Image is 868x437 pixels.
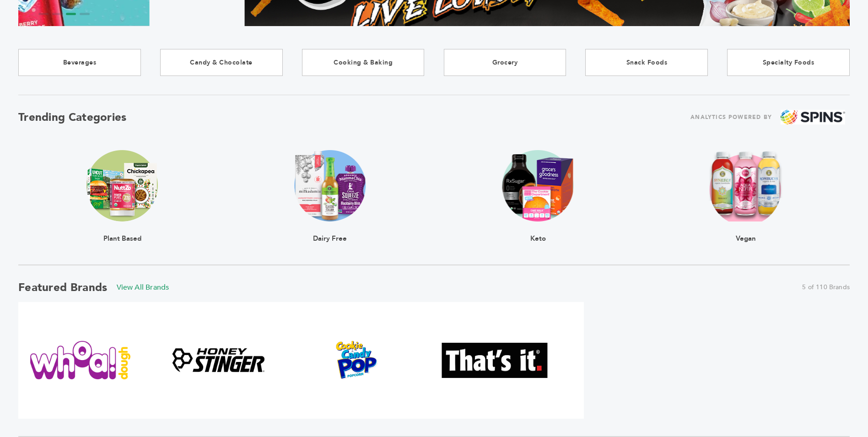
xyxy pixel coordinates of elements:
img: Whoa Dough [27,341,133,380]
img: claim_vegan Trending Image [709,150,783,221]
div: Vegan [709,221,783,242]
a: Beverages [18,49,141,76]
a: Candy & Chocolate [160,49,283,76]
div: Plant Based [86,221,158,242]
img: claim_dairy_free Trending Image [294,150,366,221]
li: Page dot 1 [38,13,49,15]
li: Page dot 4 [80,13,90,15]
span: ANALYTICS POWERED BY [690,112,772,123]
a: Grocery [444,49,566,76]
li: Page dot 3 [66,13,76,15]
img: spins.png [781,110,845,125]
a: Cooking & Baking [302,49,425,76]
a: View All Brands [117,282,169,292]
img: claim_plant_based Trending Image [86,150,158,221]
img: LesserEvil [580,329,686,392]
h2: Trending Categories [18,110,127,125]
img: Cookie & Candy Pop Popcorn [304,341,410,380]
span: 5 of 110 Brands [802,283,850,292]
li: Page dot 2 [52,13,62,15]
div: Keto [502,221,574,242]
img: claim_ketogenic Trending Image [502,150,574,221]
img: Honey Stinger [166,344,271,376]
div: Dairy Free [294,221,366,242]
img: That's It [442,343,548,378]
h2: Featured Brands [18,280,108,295]
a: Snack Foods [585,49,708,76]
a: Specialty Foods [727,49,850,76]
